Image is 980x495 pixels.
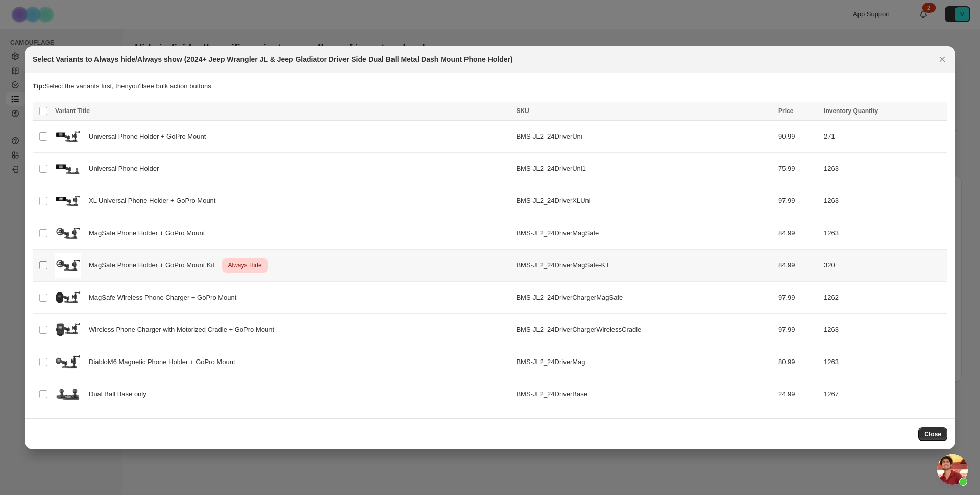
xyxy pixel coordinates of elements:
[821,185,947,217] td: 1263
[55,285,81,310] img: BulletpointMountingSolutions2024_JeepWranglerJL_GladiatorDualBallMountwithMagSafeWirelessPhoneCha...
[775,281,821,313] td: 97.99
[55,188,81,214] img: BulletpointMountingSolutions2024_JeepWranglerJL_GladiatorDualBallMountwithXLUniversalPhoneHolder.jpg
[821,378,947,410] td: 1267
[89,389,152,399] span: Dual Ball Base only
[89,131,211,142] span: Universal Phone Holder + GoPro Mount
[89,196,221,206] span: XL Universal Phone Holder + GoPro Mount
[89,325,280,335] span: Wireless Phone Charger with Motorized Cradle + GoPro Mount
[516,107,529,115] span: SKU
[821,217,947,249] td: 1263
[821,152,947,185] td: 1263
[775,185,821,217] td: 97.99
[778,107,793,115] span: Price
[935,52,949,66] button: Close
[33,82,45,90] strong: Tip:
[33,81,947,92] p: Select the variants first, then you'll see bulk action buttons
[226,259,264,272] span: Always Hide
[513,313,775,346] td: BMS-JL2_24DriverChargerWirelessCradle
[89,164,164,174] span: Universal Phone Holder
[55,220,81,246] img: BulletpointMountingSolutions2024_JeepWranglerJL_GladiatorDualBallMountwithMagSafePhoneHolder.jpg
[821,249,947,281] td: 320
[33,54,513,64] h2: Select Variants to Always hide/Always show (2024+ Jeep Wrangler JL & Jeep Gladiator Driver Side D...
[824,107,878,115] span: Inventory Quantity
[775,346,821,378] td: 80.99
[513,152,775,185] td: BMS-JL2_24DriverUni1
[55,107,90,115] span: Variant Title
[513,217,775,249] td: BMS-JL2_24DriverMagSafe
[513,378,775,410] td: BMS-JL2_24DriverBase
[513,281,775,313] td: BMS-JL2_24DriverChargerMagSafe
[821,281,947,313] td: 1262
[918,427,947,441] button: Close
[775,249,821,281] td: 84.99
[55,253,81,278] img: BulletpointMountingSolutions2024_JeepWranglerJL_GladiatorDualBallMountwithMagSafePhoneHolder.jpg
[89,228,210,238] span: MagSafe Phone Holder + GoPro Mount
[55,381,81,407] img: BulletpointMountingSolutions2024_JeepWranglerJL_GladiatorDriverSideDualBallMount_05afecff-2bcd-4c...
[821,120,947,152] td: 271
[89,292,242,303] span: MagSafe Wireless Phone Charger + GoPro Mount
[513,120,775,152] td: BMS-JL2_24DriverUni
[513,185,775,217] td: BMS-JL2_24DriverXLUni
[775,217,821,249] td: 84.99
[55,156,81,182] img: BulletpointMountingSolutions2024_JeepWranglerJL_GladiatorDualBallMountwithUniversalPhoneHolder_f7...
[89,260,220,271] span: MagSafe Phone Holder + GoPro Mount Kit
[821,346,947,378] td: 1263
[513,346,775,378] td: BMS-JL2_24DriverMag
[55,349,81,375] img: BulletpointMountingSolutions2024_JeepWranglerJL_GladiatorDualBallMountwithDiabloM6MagneticPhoneHo...
[775,120,821,152] td: 90.99
[937,454,968,485] div: Open chat
[55,317,81,343] img: BulletpointMountingSolutions2024_JeepWranglerJL_GladiatorDualBallMountwithWirelessPhoneChargerwit...
[513,249,775,281] td: BMS-JL2_24DriverMagSafe-KT
[821,313,947,346] td: 1263
[55,124,81,149] img: BulletpointMountingSolutions2024_JeepWranglerJL_GladiatorDualBallMountwithUniversalPhoneHolder.jpg
[89,357,240,367] span: DiabloM6 Magnetic Phone Holder + GoPro Mount
[775,378,821,410] td: 24.99
[924,430,941,438] span: Close
[775,313,821,346] td: 97.99
[775,152,821,185] td: 75.99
